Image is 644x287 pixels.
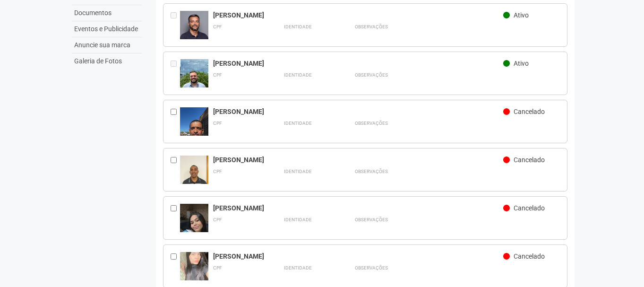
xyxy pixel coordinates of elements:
img: user.jpg [180,11,208,44]
strong: CPF [213,121,222,126]
div: [PERSON_NAME] [213,107,504,116]
strong: Identidade [284,24,312,29]
strong: CPF [213,217,222,222]
div: [PERSON_NAME] [213,59,504,68]
div: Entre em contato com a Aministração para solicitar o cancelamento ou 2a via [171,59,180,87]
span: Ativo [514,11,529,19]
strong: Observações [355,265,388,270]
span: Cancelado [514,252,545,260]
div: [PERSON_NAME] [213,156,504,164]
strong: CPF [213,24,222,29]
strong: Identidade [284,121,312,126]
div: [PERSON_NAME] [213,204,504,212]
strong: CPF [213,169,222,174]
strong: Observações [355,24,388,29]
strong: Identidade [284,169,312,174]
strong: CPF [213,72,222,78]
strong: Observações [355,121,388,126]
a: Galeria de Fotos [72,53,142,69]
span: Cancelado [514,204,545,212]
img: user.jpg [180,156,208,193]
strong: Observações [355,169,388,174]
strong: Observações [355,72,388,78]
span: Cancelado [514,156,545,164]
div: [PERSON_NAME] [213,11,504,19]
span: Ativo [514,60,529,67]
span: Cancelado [514,108,545,115]
a: Documentos [72,5,142,21]
img: user.jpg [180,107,208,151]
div: [PERSON_NAME] [213,252,504,261]
img: user.jpg [180,204,208,243]
strong: Identidade [284,217,312,222]
strong: CPF [213,265,222,270]
strong: Identidade [284,265,312,270]
strong: Identidade [284,72,312,78]
img: user.jpg [180,59,208,97]
a: Eventos e Publicidade [72,21,142,37]
a: Anuncie sua marca [72,37,142,53]
div: Entre em contato com a Aministração para solicitar o cancelamento ou 2a via [171,11,180,39]
strong: Observações [355,217,388,222]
